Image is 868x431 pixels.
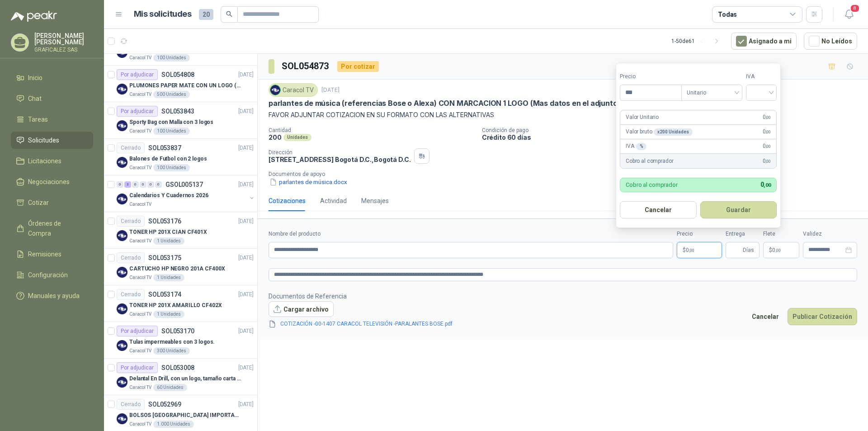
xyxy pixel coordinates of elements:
[772,247,781,253] span: 0
[11,111,93,128] a: Tareas
[129,237,151,245] p: Caracol TV
[238,217,254,226] p: [DATE]
[28,249,61,259] span: Remisiones
[764,182,771,188] span: ,00
[763,242,799,258] p: $ 0,00
[117,120,127,131] img: Company Logo
[320,196,347,206] div: Actividad
[482,127,864,133] p: Condición de pago
[148,401,181,407] p: SOL052969
[147,181,154,188] div: 0
[321,86,340,95] p: [DATE]
[161,328,194,334] p: SOL053170
[671,34,724,48] div: 1 - 50 de 61
[153,237,184,245] div: 1 Unidades
[687,86,737,99] span: Unitario
[238,180,254,189] p: [DATE]
[129,347,151,355] p: Caracol TV
[117,230,127,241] img: Company Logo
[743,242,754,258] span: Días
[626,157,673,166] p: Cobro al comprador
[28,177,70,187] span: Negociaciones
[155,181,162,188] div: 0
[28,270,68,280] span: Configuración
[700,201,777,218] button: Guardar
[686,247,694,253] span: 0
[117,157,127,168] img: Company Logo
[337,61,379,72] div: Por cotizar
[11,246,93,263] a: Remisiones
[117,362,158,373] div: Por adjudicar
[269,171,864,177] p: Documentos de apoyo
[28,218,85,238] span: Órdenes de Compra
[117,377,127,388] img: Company Logo
[28,73,42,83] span: Inicio
[148,291,181,298] p: SOL053174
[104,285,257,322] a: CerradoSOL053174[DATE] Company LogoTONER HP 201X AMARILLO CF402XCaracol TV1 Unidades
[626,113,659,122] p: Valor Unitario
[129,411,242,420] p: BOLSOS [GEOGRAPHIC_DATA] IMPORTADO [GEOGRAPHIC_DATA]-397-1
[11,266,93,284] a: Configuración
[804,33,857,50] button: No Leídos
[117,84,127,95] img: Company Logo
[269,83,318,97] div: Caracol TV
[153,421,194,428] div: 1.000 Unidades
[769,247,772,253] span: $
[626,128,693,136] p: Valor bruto
[117,303,127,314] img: Company Logo
[226,11,232,17] span: search
[269,99,620,108] p: parlantes de música (referencias Bose o Alexa) CON MARCACION 1 LOGO (Mas datos en el adjunto)
[238,364,254,372] p: [DATE]
[28,94,42,104] span: Chat
[161,108,194,114] p: SOL053843
[153,128,190,135] div: 100 Unidades
[238,144,254,152] p: [DATE]
[161,71,194,78] p: SOL054808
[140,181,146,188] div: 0
[117,142,145,153] div: Cerrado
[28,135,59,145] span: Solicitudes
[161,365,194,371] p: SOL053008
[238,107,254,116] p: [DATE]
[269,301,334,317] button: Cargar archivo
[117,216,145,227] div: Cerrado
[28,156,61,166] span: Licitaciones
[117,106,158,117] div: Por adjudicar
[104,249,257,285] a: CerradoSOL053175[DATE] Company LogoCARTUCHO HP NEGRO 201A CF400XCaracol TV1 Unidades
[153,347,190,355] div: 300 Unidades
[134,8,192,21] h1: Mis solicitudes
[788,308,857,325] button: Publicar Cotización
[129,374,242,383] p: Delantal En Drill, con un logo, tamaño carta 1 tinta (Se envia enlacen, como referencia)
[718,9,737,19] div: Todas
[620,201,697,218] button: Cancelar
[117,181,123,188] div: 0
[132,181,139,188] div: 0
[238,400,254,409] p: [DATE]
[11,152,93,170] a: Licitaciones
[620,72,681,81] label: Precio
[11,69,93,86] a: Inicio
[117,179,255,208] a: 0 3 0 0 0 0 GSOL005137[DATE] Company LogoCalendarios Y Cuadernos 2026Caracol TV
[269,127,475,133] p: Cantidad
[269,156,410,163] p: [STREET_ADDRESS] Bogotá D.C. , Bogotá D.C.
[763,142,771,151] span: 0
[28,198,49,208] span: Cotizar
[11,132,93,149] a: Solicitudes
[129,338,215,346] p: Tulas impermeables con 3 logos.
[763,157,771,166] span: 0
[361,196,389,206] div: Mensajes
[689,248,694,253] span: ,00
[841,6,857,23] button: 8
[153,164,190,171] div: 100 Unidades
[117,252,145,263] div: Cerrado
[269,230,673,238] label: Nombre del producto
[482,133,864,141] p: Crédito 60 días
[11,173,93,190] a: Negociaciones
[626,142,646,151] p: IVA
[636,143,647,150] div: %
[117,267,127,278] img: Company Logo
[117,399,145,410] div: Cerrado
[117,413,127,424] img: Company Logo
[129,421,151,428] p: Caracol TV
[104,66,257,102] a: Por adjudicarSOL054808[DATE] Company LogoPLUMONES PAPER MATE CON UN LOGO (SEGUN REF.ADJUNTA)Carac...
